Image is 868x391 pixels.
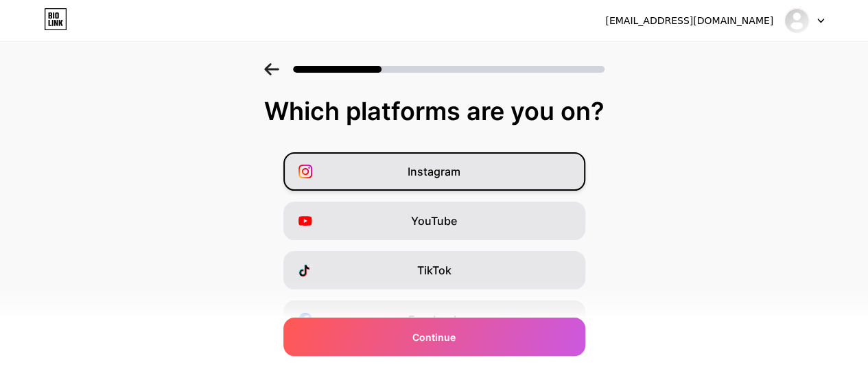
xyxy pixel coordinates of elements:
img: Priyanka ks [784,8,810,34]
div: Which platforms are you on? [14,97,854,125]
div: [EMAIL_ADDRESS][DOMAIN_NAME] [605,14,773,28]
span: Continue [412,330,456,344]
span: Twitter/X [410,361,458,377]
span: Facebook [408,311,460,328]
span: TikTok [417,262,451,279]
span: YouTube [411,213,457,229]
span: Instagram [408,163,460,180]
